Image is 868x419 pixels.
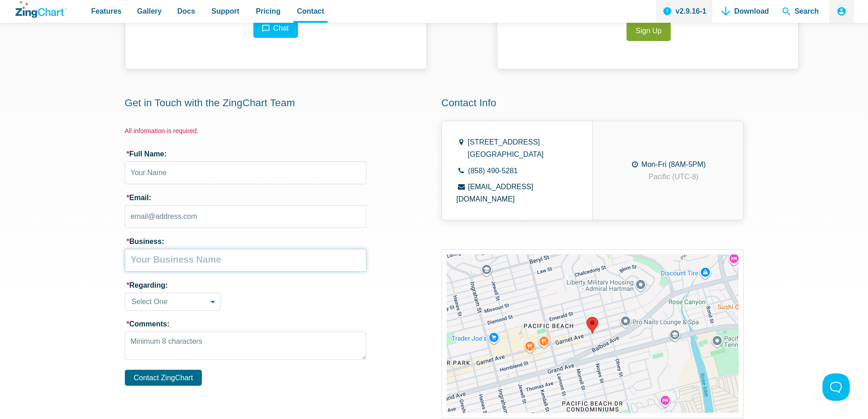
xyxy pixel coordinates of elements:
[125,150,366,158] label: Full Name:
[137,5,162,17] span: Gallery
[125,161,366,184] input: Your Name
[457,183,534,203] a: [EMAIL_ADDRESS][DOMAIN_NAME]
[256,5,280,17] span: Pricing
[125,249,366,272] input: Your Business Name
[125,205,366,228] input: email@address.com
[125,320,366,328] label: Comments:
[649,173,699,181] span: Pacific (UTC-8)
[91,5,122,17] span: Features
[125,293,221,311] select: Choose a topic
[125,281,366,290] label: Regarding:
[636,25,662,37] span: Sign Up
[125,370,202,386] button: Contact ZingChart
[125,237,366,246] label: Business:
[125,193,366,202] label: Email:
[177,5,195,17] span: Docs
[297,5,324,17] span: Contact
[211,5,239,17] span: Support
[442,96,799,109] h2: Contact Info
[125,127,366,135] p: All information is required.
[468,167,518,175] a: (858) 490-5281
[642,160,706,168] span: Mon-Fri (8AM-5PM)
[125,96,427,109] h2: Get in Touch with the ZingChart Team
[822,373,850,401] iframe: Toggle Customer Support
[468,136,544,160] address: [STREET_ADDRESS] [GEOGRAPHIC_DATA]
[627,21,671,41] a: Sign Up
[15,1,67,18] a: ZingChart Logo. Click to return to the homepage
[273,24,289,32] span: Chat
